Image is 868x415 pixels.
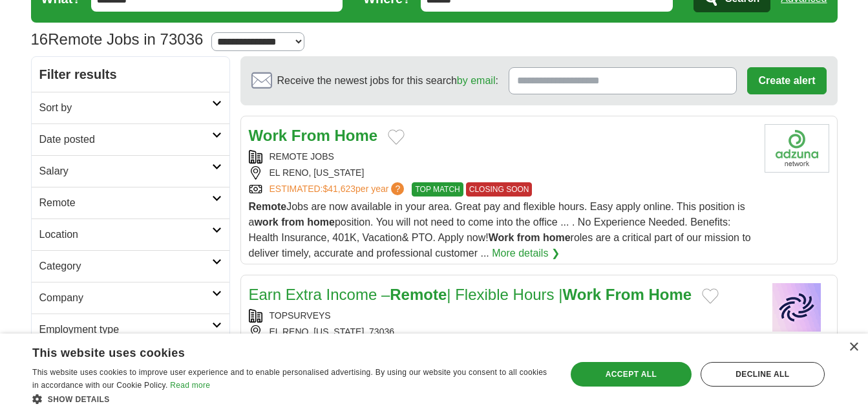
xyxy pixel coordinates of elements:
[48,395,110,404] span: Show details
[32,314,229,345] a: Employment type
[32,368,547,390] span: This website uses cookies to improve user experience and to enable personalised advertising. By u...
[563,286,602,303] strong: Work
[765,124,829,173] img: Company logo
[701,362,825,387] div: Decline all
[492,246,560,261] a: More details ❯
[32,92,229,123] a: Sort by
[39,290,212,306] h2: Company
[39,195,212,211] h2: Remote
[648,286,692,303] strong: Home
[32,250,229,282] a: Category
[249,286,692,303] a: Earn Extra Income –Remote| Flexible Hours |Work From Home
[31,28,48,51] span: 16
[291,127,330,144] strong: From
[39,322,212,337] h2: Employment type
[391,182,404,195] span: ?
[571,362,692,387] div: Accept all
[39,227,212,242] h2: Location
[249,201,287,212] strong: Remote
[543,232,571,243] strong: home
[249,325,754,339] div: EL RENO, [US_STATE], 73036
[747,67,826,94] button: Create alert
[32,187,229,218] a: Remote
[32,218,229,250] a: Location
[281,217,304,228] strong: from
[249,201,751,259] span: Jobs are now available in your area. Great pay and flexible hours. Easy apply online. This positi...
[606,286,644,303] strong: From
[39,164,212,179] h2: Salary
[517,232,540,243] strong: from
[270,182,407,197] a: ESTIMATED:$41,623per year?
[412,182,463,197] span: TOP MATCH
[32,341,518,361] div: This website uses cookies
[489,232,514,243] strong: Work
[249,166,754,180] div: EL RENO, [US_STATE]
[249,127,378,144] a: Work From Home
[31,30,204,48] h1: Remote Jobs in 73036
[39,259,212,274] h2: Category
[466,182,533,197] span: CLOSING SOON
[388,129,405,145] button: Add to favorite jobs
[170,381,210,390] a: Read more, opens a new window
[457,75,496,86] a: by email
[249,309,754,323] div: TOPSURVEYS
[390,286,447,303] strong: Remote
[765,283,829,332] img: Company logo
[334,127,377,144] strong: Home
[32,392,550,405] div: Show details
[39,132,212,147] h2: Date posted
[32,57,229,92] h2: Filter results
[39,100,212,116] h2: Sort by
[249,150,754,164] div: REMOTE JOBS
[323,184,355,194] span: $41,623
[32,155,229,187] a: Salary
[249,127,288,144] strong: Work
[32,123,229,155] a: Date posted
[307,217,335,228] strong: home
[32,282,229,314] a: Company
[849,343,858,352] div: Close
[702,288,719,304] button: Add to favorite jobs
[254,217,278,228] strong: work
[277,73,498,89] span: Receive the newest jobs for this search :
